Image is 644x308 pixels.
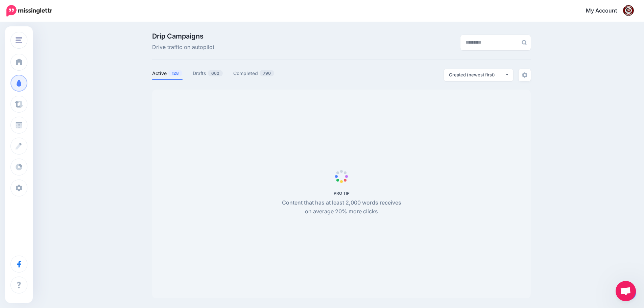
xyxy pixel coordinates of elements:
span: 790 [260,70,274,76]
img: search-grey-6.png [522,40,527,45]
span: 128 [168,70,182,76]
img: settings-grey.png [522,72,527,78]
a: Drafts662 [193,69,223,77]
span: Drive traffic on autopilot [152,43,214,52]
h5: PRO TIP [278,191,405,196]
p: Content that has at least 2,000 words receives on average 20% more clicks [278,198,405,216]
span: 662 [208,70,223,76]
div: Aprire la chat [616,281,636,301]
a: Completed790 [233,69,275,77]
img: Missinglettr [6,5,52,17]
img: menu.png [16,37,22,43]
button: Created (newest first) [444,69,513,81]
a: My Account [579,3,634,19]
a: Active128 [152,69,183,77]
div: Created (newest first) [449,72,505,78]
span: Drip Campaigns [152,33,214,40]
